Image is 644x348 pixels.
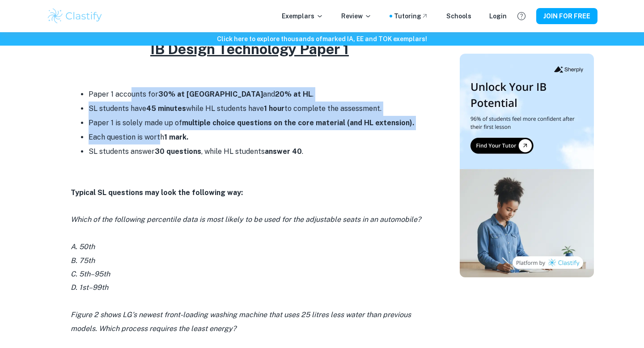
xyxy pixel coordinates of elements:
[460,54,594,277] img: Thumbnail
[89,116,428,130] li: Paper 1 is solely made up of
[89,130,428,144] li: Each question is worth
[536,8,597,24] button: JOIN FOR FREE
[71,310,411,332] i: Figure 2 shows LG’s newest front-loading washing machine that uses 25 litres less water than prev...
[71,283,108,292] i: D. 1st–99th
[446,11,471,21] a: Schools
[394,11,428,21] a: Tutoring
[150,41,349,57] u: IB Design Technology Paper 1
[275,90,312,98] strong: 20% at HL
[89,102,428,116] li: SL students have while HL students have to complete the assessment.
[164,133,188,141] strong: 1 mark.
[264,104,284,113] strong: 1 hour
[282,11,323,21] p: Exemplars
[71,188,243,197] strong: Typical SL questions may look the following way:
[489,11,507,21] a: Login
[158,90,263,98] strong: 30% at [GEOGRAPHIC_DATA]
[146,104,186,113] strong: 45 minutes
[71,242,95,251] i: A. 50th
[71,215,421,224] i: Which of the following percentile data is most likely to be used for the adjustable seats in an a...
[182,119,414,127] strong: multiple choice questions on the core material (and HL extension).
[265,147,302,156] strong: answer 40
[47,7,103,25] img: Clastify logo
[514,8,529,24] button: Help and Feedback
[89,144,428,159] li: SL students answer , while HL students .
[71,270,110,278] i: C. 5th–95th
[71,256,95,265] i: B. 75th
[155,147,201,156] strong: 30 questions
[341,11,372,21] p: Review
[2,34,642,44] h6: Click here to explore thousands of marked IA, EE and TOK exemplars !
[89,87,428,102] li: Paper 1 accounts for and .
